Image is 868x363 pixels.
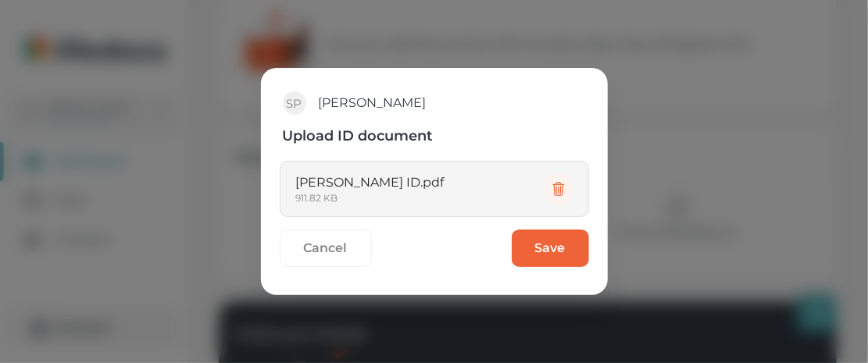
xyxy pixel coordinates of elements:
p: [PERSON_NAME] [319,94,427,112]
p: 911.82 KB [296,192,531,205]
div: SP [283,91,306,115]
p: [PERSON_NAME] ID.pdf [296,173,531,192]
button: Save [512,230,589,267]
h4: Upload ID document [283,126,434,145]
button: Cancel [280,230,372,267]
button: remove [545,173,573,205]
